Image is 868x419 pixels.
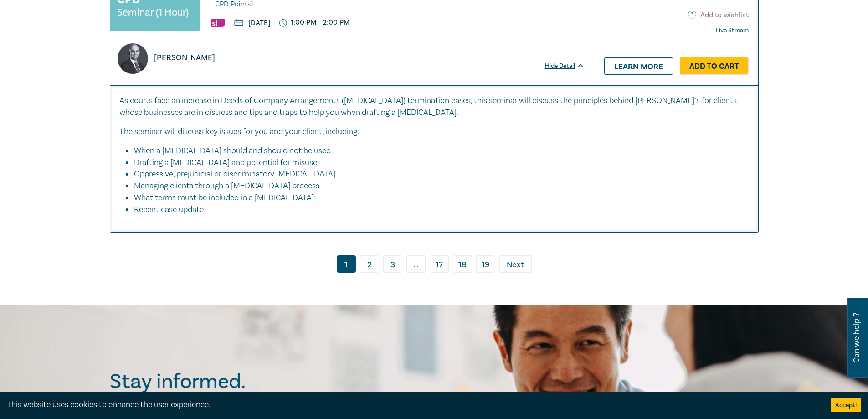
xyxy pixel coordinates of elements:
[680,57,749,75] a: Add to Cart
[279,18,350,27] p: 1:00 PM - 2:00 PM
[852,303,861,372] span: Can we help ?
[134,204,749,216] li: Recent case update
[688,10,749,21] button: Add to wishlist
[119,126,749,138] p: The seminar will discuss key issues for you and your client, including:
[110,370,325,393] h2: Stay informed.
[604,57,673,75] a: Learn more
[134,180,740,192] li: Managing clients through a [MEDICAL_DATA] process
[453,255,472,273] a: 18
[383,255,402,273] a: 3
[117,8,189,17] small: Seminar (1 Hour)
[831,398,861,412] button: Accept cookies
[154,52,215,64] p: [PERSON_NAME]
[134,145,740,157] li: When a [MEDICAL_DATA] should and should not be used
[234,19,270,26] p: [DATE]
[134,192,740,204] li: What terms must be included in a [MEDICAL_DATA];
[499,255,532,273] a: Next
[337,255,356,273] a: 1
[406,255,426,273] span: ...
[545,62,595,71] div: Hide Detail
[134,157,740,169] li: Drafting a [MEDICAL_DATA] and potential for misuse
[211,19,225,27] img: Substantive Law
[134,168,740,180] li: Oppressive, prejudicial or discriminatory [MEDICAL_DATA]
[507,259,524,271] span: Next
[118,43,148,74] img: https://s3.ap-southeast-2.amazonaws.com/leo-cussen-store-production-content/Contacts/Sergio%20Fre...
[119,95,749,119] p: As courts face an increase in Deeds of Company Arrangements ([MEDICAL_DATA]) termination cases, t...
[360,255,379,273] a: 2
[430,255,449,273] a: 17
[716,26,749,35] strong: Live Stream
[7,399,817,411] div: This website uses cookies to enhance the user experience.
[476,255,495,273] a: 19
